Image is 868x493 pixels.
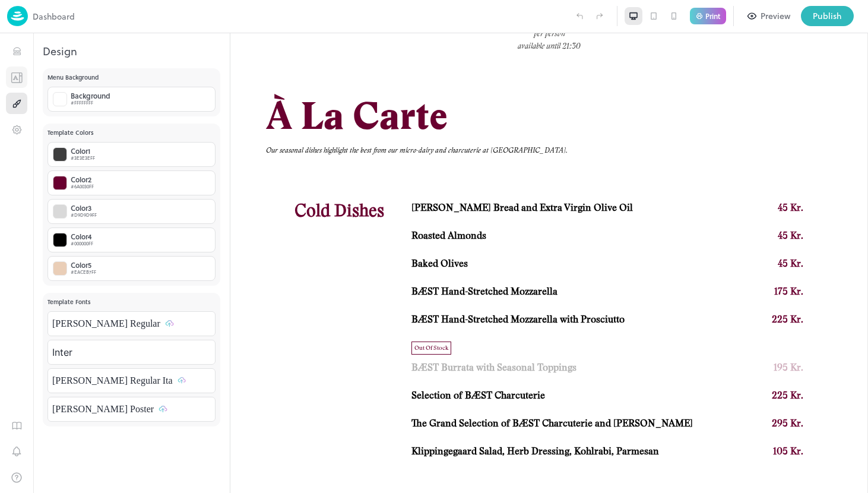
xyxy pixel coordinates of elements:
[52,375,173,385] span: [PERSON_NAME] Regular Ita
[181,252,327,264] span: BÆST Hand-Stretched Mozzarella
[547,225,573,236] span: 45 Kr.
[181,356,315,368] span: Selection of BÆST Charcuterie
[543,328,573,340] span: 195 Kr.
[52,318,160,328] span: [PERSON_NAME] Regular
[541,356,573,368] span: 225 Kr.
[71,261,96,268] div: Color 5
[71,183,94,190] div: #6A0030FF
[547,197,573,208] span: 45 Kr.
[6,40,27,62] button: Items
[71,268,96,276] div: #EACEB7FF
[36,61,602,108] p: À La Carte
[801,6,854,26] button: Publish
[541,280,573,292] span: 225 Kr.
[71,240,93,247] div: #000000FF
[590,6,610,26] label: Redo (Ctrl + Y)
[64,168,166,189] p: Cold Dishes
[6,467,27,488] button: Help
[47,298,216,306] p: Template Fonts
[33,43,230,59] div: Design
[71,211,97,219] div: #D9D9D9FF
[181,384,462,396] span: The Grand Selection of BÆST Charcuterie and [PERSON_NAME]
[181,328,346,340] span: BÆST Burrata with Seasonal Toppings
[541,384,573,396] span: 295 Kr.
[52,404,154,414] span: [PERSON_NAME] Poster
[71,204,97,211] div: Color 3
[761,10,790,23] div: Preview
[47,340,216,365] div: Inter
[71,147,95,154] div: Color 1
[181,225,237,236] span: Baked Olives
[547,169,573,181] span: 45 Kr.
[813,10,842,23] div: Publish
[71,92,110,99] div: Background
[181,169,403,181] span: [PERSON_NAME] Bread and Extra Virgin Olive Oil
[7,6,28,26] img: logo-86c26b7e.jpg
[544,252,573,264] span: 175 Kr.
[71,176,94,183] div: Color 2
[6,441,27,467] div: Notifications
[71,233,93,240] div: Color 4
[47,311,216,336] div: [PERSON_NAME] Regular
[181,280,394,292] span: BÆST Hand-Stretched Mozzarella with Prosciutto
[47,128,216,137] p: Template Colors
[181,412,429,424] span: Klippingegaard Salad, Herb Dressing, Kohlrabi, Parmesan
[181,197,256,208] span: Roasted Almonds
[569,6,590,26] label: Undo (Ctrl + Z)
[184,311,218,319] span: Out Of Stock
[47,73,216,82] p: Menu Background
[47,397,216,422] div: [PERSON_NAME] Poster
[71,154,95,162] div: #3E3E3EFF
[71,99,110,106] div: #FFFFFFFF
[36,113,602,122] p: Our seasonal dishes highlight the best from our micro-dairy and charcuterie at [GEOGRAPHIC_DATA].
[741,6,797,26] button: Preview
[6,119,27,140] button: Settings
[543,412,573,424] span: 105 Kr.
[33,10,75,23] p: Dashboard
[287,10,350,17] span: available until 21:30
[6,93,27,114] button: Design
[6,415,27,436] button: Guides
[6,67,27,88] button: Templates
[47,368,216,393] div: [PERSON_NAME] Regular Ita
[705,12,720,20] p: Print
